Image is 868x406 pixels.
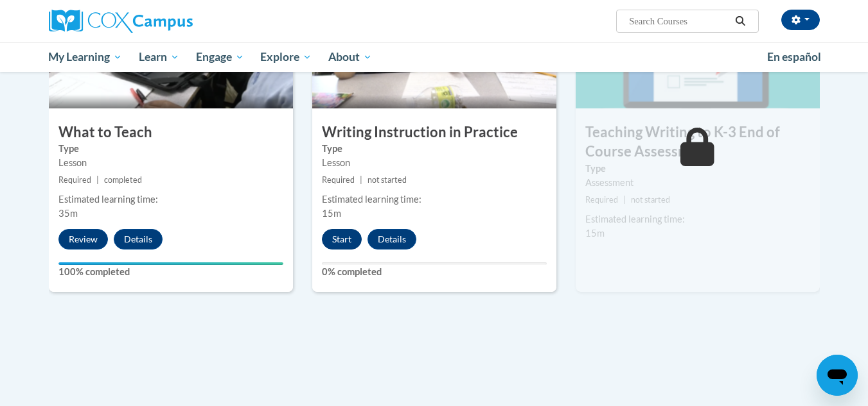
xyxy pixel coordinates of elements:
div: Lesson [322,156,547,170]
label: Type [322,142,547,156]
label: 0% completed [322,265,547,279]
a: Explore [252,42,320,72]
a: About [320,42,380,72]
div: Estimated learning time: [58,192,283,207]
span: En español [767,50,821,63]
span: Learn [139,49,179,65]
button: Review [58,229,108,250]
input: Search Courses [628,13,731,29]
div: Assessment [585,176,810,190]
span: Explore [260,49,312,65]
a: Learn [130,42,188,72]
div: Lesson [58,156,283,170]
button: Details [114,229,163,250]
label: Type [585,162,810,176]
button: Details [368,229,416,250]
span: | [623,195,626,205]
div: Your progress [58,262,283,265]
span: 15m [322,208,341,219]
span: About [328,49,372,65]
span: Engage [196,49,244,65]
span: | [360,175,362,185]
span: 15m [585,228,605,239]
a: Cox Campus [49,10,293,33]
a: En español [759,44,829,71]
span: My Learning [48,49,122,65]
h3: Writing Instruction in Practice [312,123,556,142]
label: 100% completed [58,265,283,279]
div: Estimated learning time: [322,192,547,207]
span: | [96,175,99,185]
h3: What to Teach [49,123,293,142]
span: 35m [58,208,78,219]
button: Account Settings [781,10,820,30]
iframe: Button to launch messaging window [817,355,858,396]
label: Type [58,142,283,156]
span: completed [104,175,142,185]
span: Required [322,175,355,185]
span: Required [585,195,618,205]
img: Cox Campus [49,10,193,33]
h3: Teaching Writing to K-3 End of Course Assessment [576,123,820,162]
button: Start [322,229,362,250]
div: Estimated learning time: [585,212,810,226]
span: not started [631,195,670,205]
button: Search [731,13,750,29]
span: not started [368,175,407,185]
span: Required [58,175,91,185]
a: My Learning [40,42,131,72]
a: Engage [188,42,252,72]
div: Main menu [30,42,839,72]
